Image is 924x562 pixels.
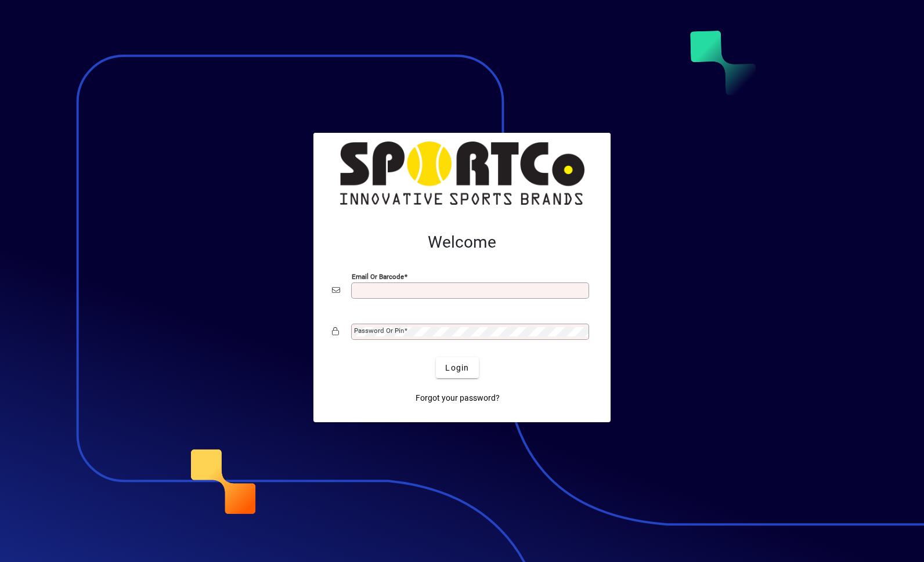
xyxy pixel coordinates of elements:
button: Login [436,357,478,378]
mat-label: Password or Pin [354,327,404,335]
mat-label: Email or Barcode [352,273,404,281]
span: Forgot your password? [416,392,500,404]
span: Login [445,362,469,374]
h2: Welcome [332,233,592,252]
a: Forgot your password? [411,387,504,408]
